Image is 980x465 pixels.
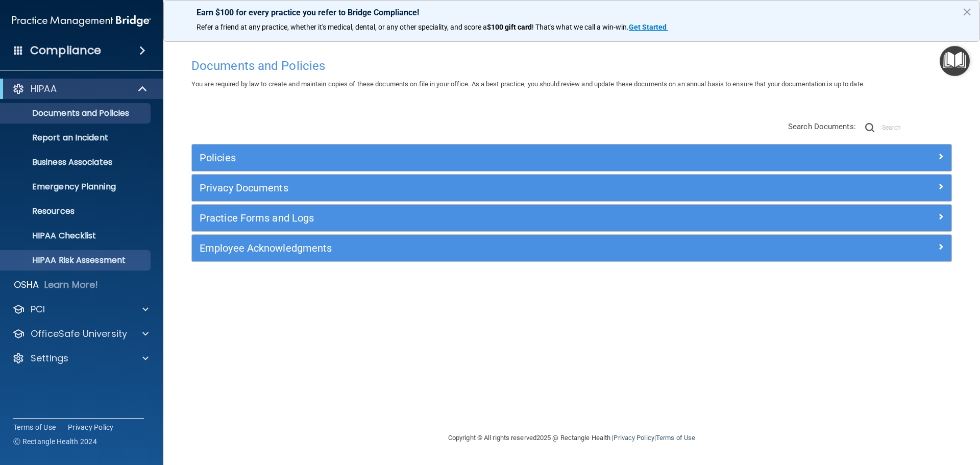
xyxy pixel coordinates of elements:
a: Employee Acknowledgments [200,240,944,256]
p: OSHA [14,279,39,291]
span: Ⓒ Rectangle Health 2024 [13,436,97,447]
span: ! That's what we call a win-win. [532,23,629,31]
p: OfficeSafe University [31,328,127,340]
a: Policies [200,150,944,166]
p: HIPAA [31,83,57,95]
h5: Employee Acknowledgments [200,242,754,254]
p: Business Associates [7,157,146,167]
p: HIPAA Checklist [7,231,146,241]
a: Terms of Use [13,422,56,432]
a: Practice Forms and Logs [200,210,944,226]
p: HIPAA Risk Assessment [7,255,146,265]
h4: Documents and Policies [191,59,952,72]
span: Refer a friend at any practice, whether it's medical, dental, or any other speciality, and score a [197,23,487,31]
a: OfficeSafe University [12,328,149,340]
h5: Practice Forms and Logs [200,212,754,224]
a: Get Started [629,23,668,31]
h5: Privacy Documents [200,182,754,193]
button: Open Resource Center [940,46,970,76]
img: PMB logo [12,11,151,31]
a: HIPAA [12,83,148,95]
p: Report an Incident [7,133,146,143]
img: ic-search.3b580494.png [865,123,874,132]
p: Earn $100 for every practice you refer to Bridge Compliance! [197,8,947,17]
a: Privacy Policy [68,422,114,432]
div: Copyright © All rights reserved 2025 @ Rectangle Health | | [385,422,758,454]
a: Privacy Documents [200,180,944,196]
p: PCI [31,303,45,315]
h4: Compliance [30,43,101,58]
span: Search Documents: [788,122,856,131]
input: Search [882,120,952,135]
span: You are required by law to create and maintain copies of these documents on file in your office. ... [191,80,865,88]
p: Resources [7,206,146,216]
strong: $100 gift card [487,23,532,31]
button: Close [962,4,972,20]
a: Terms of Use [656,434,695,442]
a: Settings [12,352,149,364]
p: Documents and Policies [7,108,146,118]
p: Settings [31,352,68,364]
h5: Policies [200,152,754,163]
a: PCI [12,303,149,315]
strong: Get Started [629,23,667,31]
p: Emergency Planning [7,182,146,192]
a: Privacy Policy [614,434,654,442]
p: Learn More! [44,279,99,291]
